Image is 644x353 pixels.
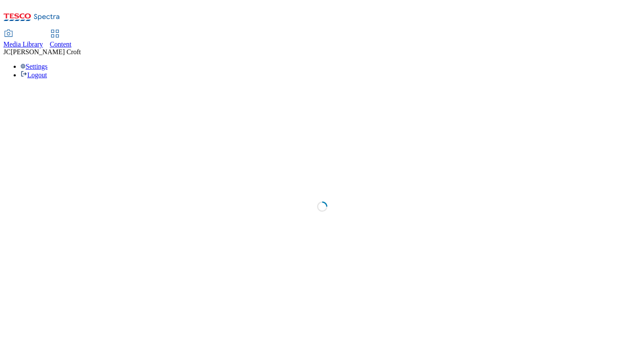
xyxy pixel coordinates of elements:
span: [PERSON_NAME] Croft [11,48,81,55]
span: JC [3,48,11,55]
a: Media Library [3,30,43,48]
a: Content [50,30,72,48]
a: Logout [20,71,47,79]
span: Media Library [3,41,43,48]
a: Settings [20,63,48,70]
span: Content [50,41,72,48]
